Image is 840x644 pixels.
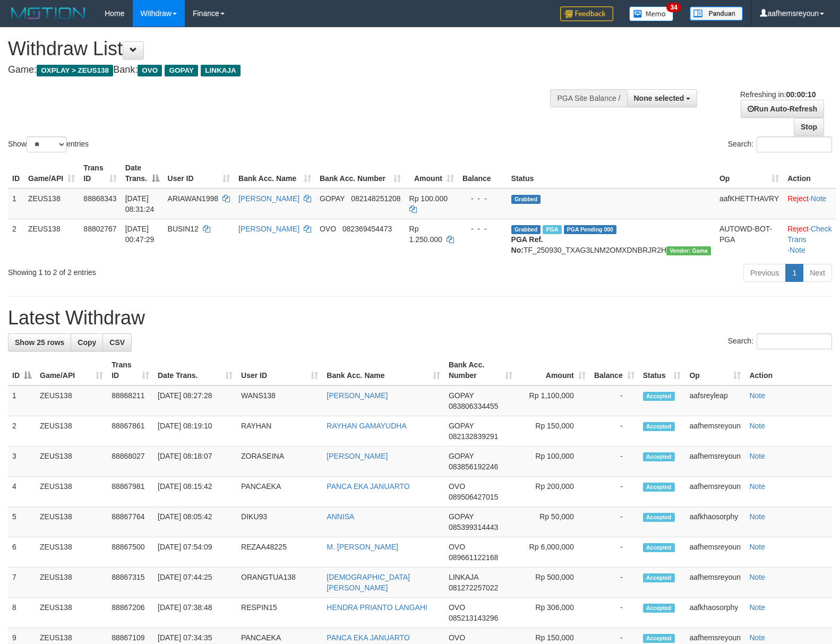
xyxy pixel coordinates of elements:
[168,194,218,203] span: ARIAWAN1998
[449,391,474,400] span: GOPAY
[449,523,498,531] span: Copy 085399314443 to clipboard
[511,195,541,204] span: Grabbed
[234,158,315,188] th: Bank Acc. Name: activate to sort column ascending
[24,219,79,260] td: ZEUS138
[449,633,465,642] span: OVO
[590,568,639,598] td: -
[36,598,107,628] td: ZEUS138
[107,598,153,628] td: 88867206
[643,604,675,613] span: Accepted
[327,573,410,592] a: [DEMOGRAPHIC_DATA][PERSON_NAME]
[449,603,465,612] span: OVO
[327,543,398,551] a: M. [PERSON_NAME]
[153,416,237,446] td: [DATE] 08:19:10
[24,158,79,188] th: Game/API: activate to sort column ascending
[24,188,79,219] td: ZEUS138
[749,482,765,491] a: Note
[462,224,503,234] div: - - -
[107,446,153,477] td: 88868027
[543,225,561,234] span: Marked by aafsreyleap
[8,477,36,507] td: 4
[785,264,803,282] a: 1
[238,194,299,203] a: [PERSON_NAME]
[237,477,322,507] td: PANCAEKA
[237,416,322,446] td: RAYHAN
[36,477,107,507] td: ZEUS138
[783,158,836,188] th: Action
[36,416,107,446] td: ZEUS138
[8,38,550,59] h1: Withdraw List
[327,452,388,460] a: [PERSON_NAME]
[507,219,715,260] td: TF_250930_TXAG3LNM2OMXDNBRJR2H
[153,507,237,537] td: [DATE] 08:05:42
[8,507,36,537] td: 5
[36,446,107,477] td: ZEUS138
[811,194,827,203] a: Note
[237,568,322,598] td: ORANGTUA138
[643,543,675,552] span: Accepted
[36,568,107,598] td: ZEUS138
[517,537,589,568] td: Rp 6,000,000
[15,338,64,347] span: Show 25 rows
[786,90,816,99] strong: 00:00:10
[511,225,541,234] span: Grabbed
[507,158,715,188] th: Status
[79,158,121,188] th: Trans ID: activate to sort column ascending
[153,446,237,477] td: [DATE] 08:18:07
[107,385,153,416] td: 88868211
[237,598,322,628] td: RESPIN15
[107,568,153,598] td: 88867315
[153,477,237,507] td: [DATE] 08:15:42
[8,598,36,628] td: 8
[590,385,639,416] td: -
[749,452,765,460] a: Note
[237,537,322,568] td: REZAA48225
[634,94,684,102] span: None selected
[153,537,237,568] td: [DATE] 07:54:09
[643,634,675,643] span: Accepted
[8,568,36,598] td: 7
[351,194,400,203] span: Copy 082148251208 to clipboard
[8,333,71,351] a: Show 25 rows
[164,158,234,188] th: User ID: activate to sort column ascending
[37,65,113,76] span: OXPLAY > ZEUS138
[107,537,153,568] td: 88867500
[564,225,617,234] span: PGA Pending
[803,264,832,282] a: Next
[740,90,816,99] span: Refreshing in:
[83,225,116,233] span: 88802767
[685,355,745,385] th: Op: activate to sort column ascending
[107,507,153,537] td: 88867764
[315,158,405,188] th: Bank Acc. Number: activate to sort column ascending
[237,446,322,477] td: ZORASEINA
[462,193,503,204] div: - - -
[643,573,675,582] span: Accepted
[449,553,498,562] span: Copy 089661122168 to clipboard
[715,158,783,188] th: Op: activate to sort column ascending
[685,416,745,446] td: aafhemsreyoun
[153,385,237,416] td: [DATE] 08:27:28
[153,568,237,598] td: [DATE] 07:44:25
[728,136,832,152] label: Search:
[794,118,824,136] a: Stop
[560,6,613,21] img: Feedback.jpg
[449,512,474,521] span: GOPAY
[685,507,745,537] td: aafkhaosorphy
[320,225,336,233] span: OVO
[320,194,345,203] span: GOPAY
[8,416,36,446] td: 2
[8,65,550,75] h4: Game: Bank:
[153,598,237,628] td: [DATE] 07:38:48
[444,355,517,385] th: Bank Acc. Number: activate to sort column ascending
[639,355,685,385] th: Status: activate to sort column ascending
[749,512,765,521] a: Note
[757,136,832,152] input: Search:
[511,235,543,254] b: PGA Ref. No:
[237,355,322,385] th: User ID: activate to sort column ascending
[787,225,809,233] a: Reject
[517,477,589,507] td: Rp 200,000
[8,385,36,416] td: 1
[690,6,743,21] img: panduan.png
[201,65,241,76] span: LINKAJA
[685,598,745,628] td: aafkhaosorphy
